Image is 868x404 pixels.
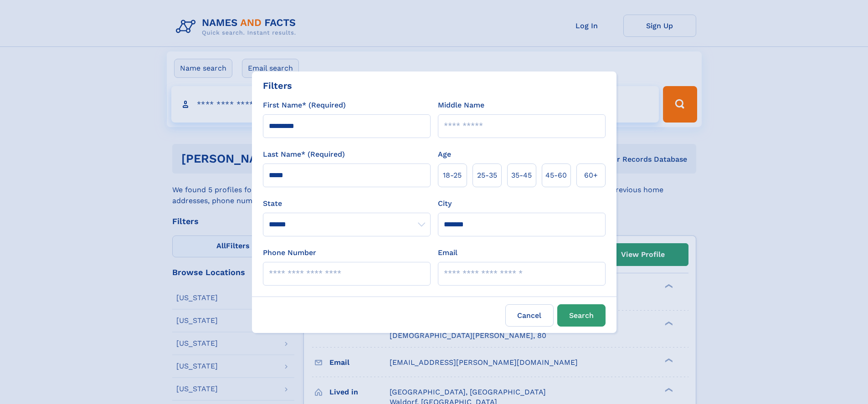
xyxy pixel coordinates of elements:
label: City [438,198,452,209]
label: Email [438,247,457,258]
label: Phone Number [263,247,316,258]
button: Search [557,304,606,327]
span: 45‑60 [545,170,567,181]
span: 25‑35 [477,170,497,181]
label: State [263,198,431,209]
span: 35‑45 [511,170,532,181]
label: Last Name* (Required) [263,149,345,160]
div: Filters [263,79,292,92]
label: Middle Name [438,100,484,111]
span: 18‑25 [443,170,462,181]
label: First Name* (Required) [263,100,346,111]
span: 60+ [584,170,598,181]
label: Age [438,149,451,160]
label: Cancel [505,304,554,327]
